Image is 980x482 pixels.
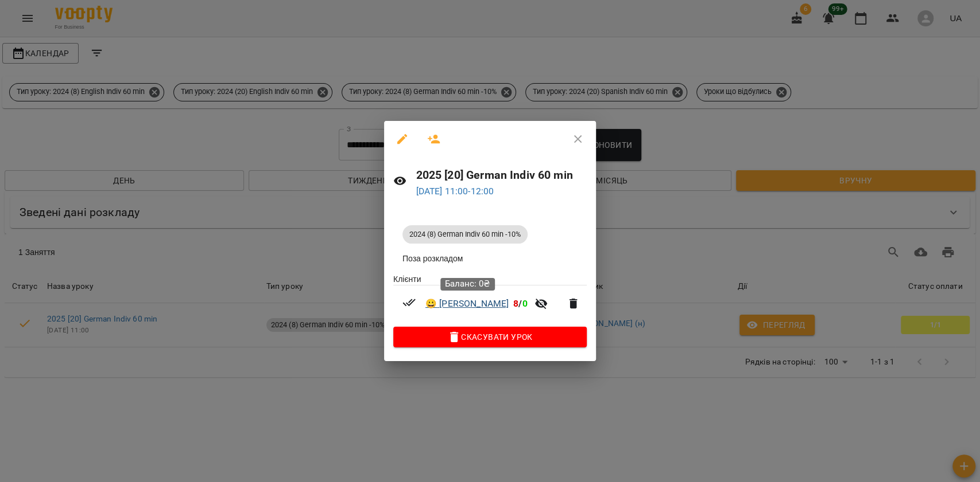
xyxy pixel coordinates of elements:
span: 0 [522,298,527,309]
button: Скасувати Урок [393,327,587,347]
span: Скасувати Урок [402,330,578,344]
span: 2024 (8) German Indiv 60 min -10% [402,229,528,240]
svg: Візит сплачено [402,296,416,309]
a: [DATE] 11:00-12:00 [416,186,494,197]
span: Баланс: 0₴ [445,279,490,289]
ul: Клієнти [393,273,587,327]
h6: 2025 [20] German Indiv 60 min [416,166,587,184]
b: / [513,298,527,309]
a: 😀 [PERSON_NAME] [425,297,509,311]
li: Поза розкладом [393,248,587,269]
span: 8 [513,298,518,309]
